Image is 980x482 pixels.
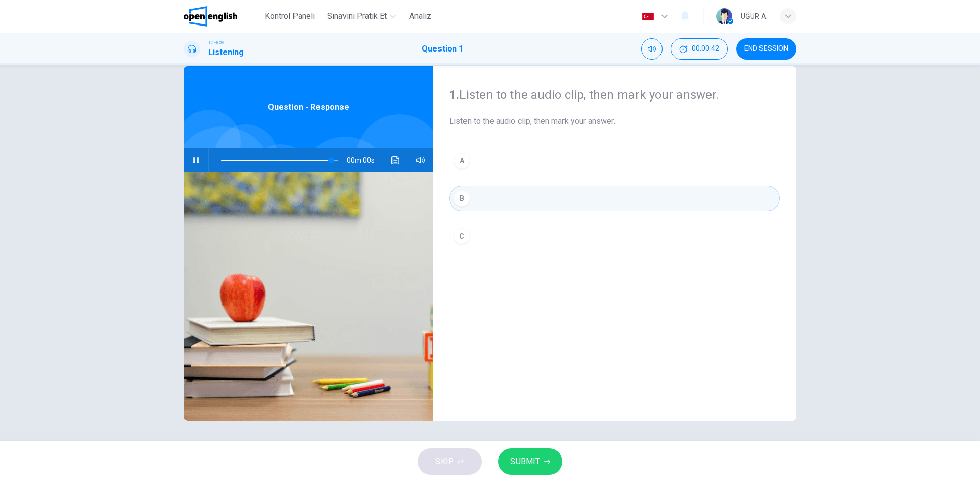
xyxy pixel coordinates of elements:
div: A [454,153,470,169]
div: UĞUR A. [741,10,768,22]
img: Question - Response [184,172,433,421]
div: Hide [671,38,728,60]
div: Mute [641,38,663,60]
span: 00:00:42 [692,45,719,53]
img: OpenEnglish logo [184,6,237,27]
img: Profile picture [716,8,732,24]
button: END SESSION [736,38,796,60]
a: OpenEnglish logo [184,6,261,27]
button: C [449,223,780,249]
span: TOEIC® [208,39,224,46]
span: Question - Response [268,101,349,113]
button: Sınavını Pratik Et [323,7,400,26]
button: SUBMIT [498,448,562,475]
span: Listen to the audio clip, then mark your answer. [449,115,780,128]
button: Analiz [404,7,437,26]
div: C [454,228,470,244]
button: Kontrol Paneli [261,7,319,26]
h1: Question 1 [422,43,463,55]
h1: Listening [208,46,244,59]
span: Analiz [409,10,431,22]
button: A [449,148,780,173]
span: Kontrol Paneli [265,10,315,22]
span: 00m 00s [347,148,383,172]
button: B [449,186,780,211]
strong: 1. [449,88,459,102]
img: tr [642,13,654,20]
span: SUBMIT [510,454,540,469]
div: B [454,190,470,207]
button: 00:00:42 [671,38,728,60]
span: END SESSION [744,45,788,53]
span: Sınavını Pratik Et [327,10,387,22]
button: Ses transkripsiyonunu görmek için tıklayın [387,148,404,172]
h4: Listen to the audio clip, then mark your answer. [449,87,780,103]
